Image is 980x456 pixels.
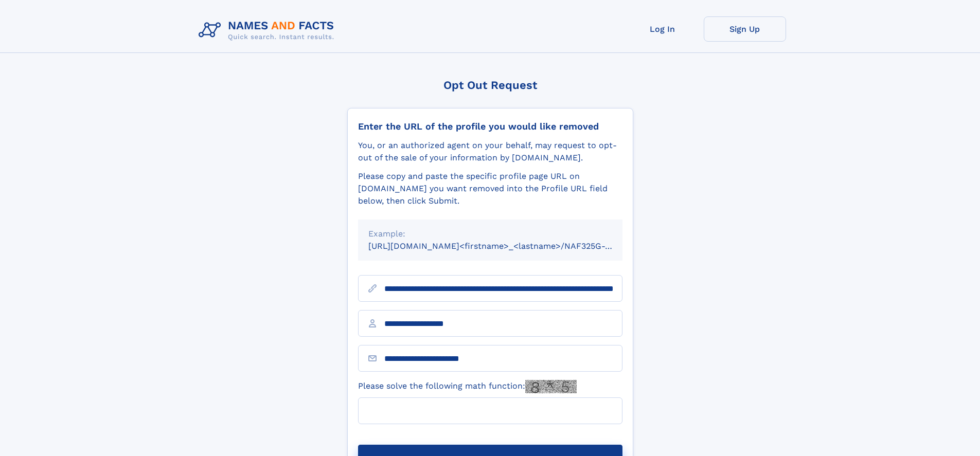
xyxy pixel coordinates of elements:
div: You, or an authorized agent on your behalf, may request to opt-out of the sale of your informatio... [358,139,622,164]
div: Enter the URL of the profile you would like removed [358,121,622,132]
div: Example: [368,228,612,240]
label: Please solve the following math function: [358,380,577,393]
small: [URL][DOMAIN_NAME]<firstname>_<lastname>/NAF325G-xxxxxxxx [368,241,642,251]
img: Logo Names and Facts [194,16,343,44]
a: Sign Up [704,16,786,42]
div: Please copy and paste the specific profile page URL on [DOMAIN_NAME] you want removed into the Pr... [358,170,622,207]
div: Opt Out Request [347,79,633,92]
a: Log In [621,16,704,42]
